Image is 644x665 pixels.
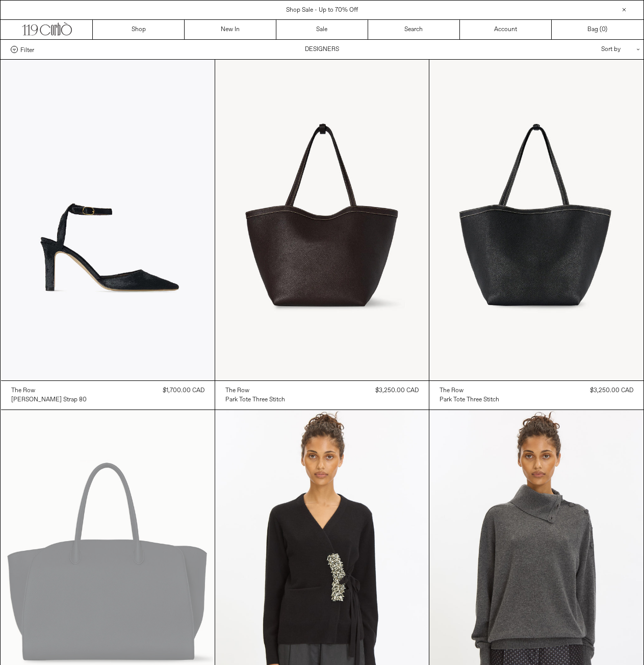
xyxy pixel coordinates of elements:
[20,46,34,53] span: Filter
[542,40,633,59] div: Sort by
[286,6,358,14] a: Shop Sale - Up to 70% Off
[552,20,643,39] a: Bag ()
[225,386,285,395] a: The Row
[440,387,463,395] div: The Row
[602,25,607,34] span: )
[215,60,429,380] img: The Row Park Tote Three Stitch
[460,20,552,39] a: Account
[440,386,499,395] a: The Row
[1,60,215,380] img: The Row Carla Ankle Strap
[185,20,276,39] a: New In
[11,386,87,395] a: The Row
[225,395,285,404] a: Park Tote Three Stitch
[429,60,643,380] img: The Row Park Tote Three Stitch
[11,387,35,395] div: The Row
[375,386,419,395] div: $3,250.00 CAD
[11,395,87,404] a: [PERSON_NAME] Strap 80
[225,387,249,395] div: The Row
[93,20,185,39] a: Shop
[163,386,204,395] div: $1,700.00 CAD
[602,25,605,34] span: 0
[276,20,368,39] a: Sale
[440,396,499,404] div: Park Tote Three Stitch
[368,20,460,39] a: Search
[11,396,87,404] div: [PERSON_NAME] Strap 80
[440,395,499,404] a: Park Tote Three Stitch
[590,386,633,395] div: $3,250.00 CAD
[225,396,285,404] div: Park Tote Three Stitch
